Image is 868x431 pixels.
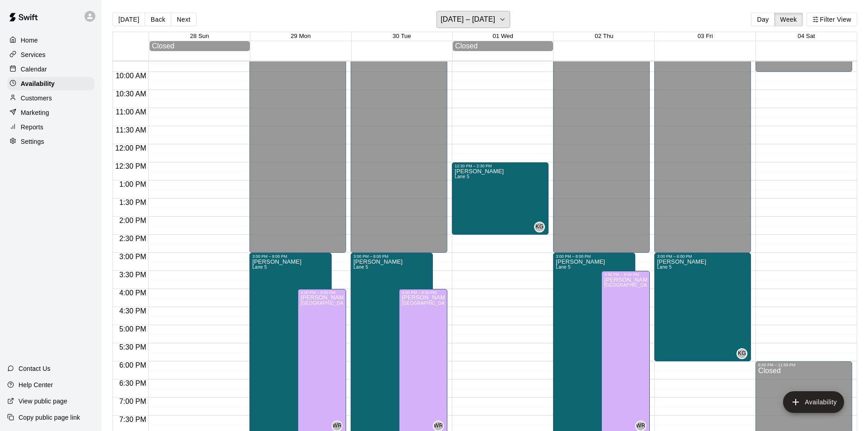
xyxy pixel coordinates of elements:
[152,42,248,50] div: Closed
[654,253,751,361] div: 3:00 PM – 6:00 PM: Available
[117,180,149,188] span: 1:00 PM
[353,254,430,259] div: 3:00 PM – 8:00 PM
[21,36,38,45] p: Home
[393,33,411,39] button: 30 Tue
[117,217,149,224] span: 2:00 PM
[556,265,571,270] span: Lane 5
[7,91,94,105] a: Customers
[7,33,94,47] a: Home
[758,363,849,367] div: 6:00 PM – 11:59 PM
[19,364,51,373] p: Contact Us
[636,422,646,431] span: WR
[117,398,149,405] span: 7:00 PM
[21,123,43,132] p: Reports
[751,13,774,26] button: Day
[117,253,149,260] span: 3:00 PM
[7,77,94,90] a: Availability
[117,289,149,297] span: 4:00 PM
[117,307,149,315] span: 4:30 PM
[807,13,857,26] button: Filter View
[333,422,342,431] span: WR
[113,162,148,170] span: 12:30 PM
[657,265,672,270] span: Lane 5
[117,361,149,369] span: 6:00 PM
[113,72,149,80] span: 10:00 AM
[21,94,52,103] p: Customers
[452,162,549,235] div: 12:30 PM – 2:30 PM: Available
[117,199,149,206] span: 1:30 PM
[291,33,310,39] button: 29 Mon
[21,108,49,117] p: Marketing
[455,164,546,168] div: 12:30 PM – 2:30 PM
[171,13,196,26] button: Next
[21,137,44,146] p: Settings
[436,11,510,28] button: [DATE] – [DATE]
[7,62,94,76] a: Calendar
[493,33,513,39] button: 01 Wed
[774,13,803,26] button: Week
[353,265,368,270] span: Lane 5
[117,416,149,423] span: 7:30 PM
[19,397,67,406] p: View public page
[113,144,148,152] span: 12:00 PM
[19,413,80,422] p: Copy public page link
[21,50,46,59] p: Services
[698,33,713,39] button: 03 Fri
[113,13,145,26] button: [DATE]
[117,325,149,333] span: 5:00 PM
[604,283,687,288] span: [GEOGRAPHIC_DATA] (Pitching Only)
[455,174,469,179] span: Lane 5
[7,135,94,148] a: Settings
[657,254,748,259] div: 3:00 PM – 6:00 PM
[21,79,55,88] p: Availability
[604,272,647,277] div: 3:30 PM – 8:00 PM
[300,290,343,295] div: 4:00 PM – 8:00 PM
[190,33,209,39] button: 28 Sun
[7,48,94,62] a: Services
[145,13,171,26] button: Back
[117,343,149,351] span: 5:30 PM
[441,13,495,26] h6: [DATE] – [DATE]
[117,379,149,387] span: 6:30 PM
[300,301,383,306] span: [GEOGRAPHIC_DATA] (Pitching Only)
[434,422,443,431] span: WR
[113,90,149,98] span: 10:30 AM
[113,126,149,134] span: 11:30 AM
[117,235,149,242] span: 2:30 PM
[783,391,844,413] button: add
[556,254,633,259] div: 3:00 PM – 8:00 PM
[402,290,445,295] div: 4:00 PM – 8:00 PM
[21,65,47,74] p: Calendar
[7,106,94,119] a: Marketing
[455,42,551,50] div: Closed
[7,120,94,134] a: Reports
[595,33,613,39] button: 02 Thu
[737,348,747,359] div: Keeton Garret
[535,223,544,232] span: KG
[252,265,267,270] span: Lane 5
[798,33,815,39] button: 04 Sat
[19,380,53,389] p: Help Center
[117,271,149,279] span: 3:30 PM
[113,108,149,116] span: 11:00 AM
[402,301,484,306] span: [GEOGRAPHIC_DATA] (Pitching Only)
[738,349,746,358] span: KG
[534,222,545,232] div: Keeton Garret
[252,254,329,259] div: 3:00 PM – 8:00 PM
